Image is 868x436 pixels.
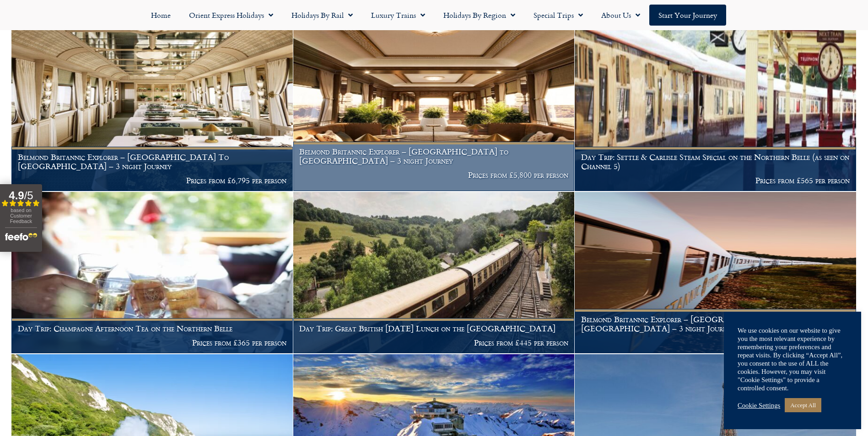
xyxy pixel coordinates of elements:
[299,324,568,333] h1: Day Trip: Great British [DATE] Lunch on the [GEOGRAPHIC_DATA]
[581,315,850,333] h1: Belmond Britannic Explorer – [GEOGRAPHIC_DATA] To [GEOGRAPHIC_DATA] – 3 night Journey
[293,192,575,354] a: Day Trip: Great British [DATE] Lunch on the [GEOGRAPHIC_DATA] Prices from £445 per person
[524,5,592,26] a: Special Trips
[299,147,568,165] h1: Belmond Britannic Explorer – [GEOGRAPHIC_DATA] to [GEOGRAPHIC_DATA] – 3 night Journey
[293,30,575,191] a: Belmond Britannic Explorer – [GEOGRAPHIC_DATA] to [GEOGRAPHIC_DATA] – 3 night Journey Prices from...
[180,5,282,26] a: Orient Express Holidays
[581,153,850,170] h1: Day Trip: Settle & Carlisle Steam Special on the Northern Belle (as seen on Channel 5)
[18,324,287,333] h1: Day Trip: Champagne Afternoon Tea on the Northern Belle
[282,5,362,26] a: Holidays by Rail
[581,176,850,185] p: Prices from £565 per person
[18,153,287,170] h1: Belmond Britannic Explorer – [GEOGRAPHIC_DATA] To [GEOGRAPHIC_DATA] – 3 night Journey
[11,192,293,354] a: Day Trip: Champagne Afternoon Tea on the Northern Belle Prices from £365 per person
[649,5,726,26] a: Start your Journey
[738,401,780,409] a: Cookie Settings
[18,176,287,185] p: Prices from £6,795 per person
[11,30,293,191] a: Belmond Britannic Explorer – [GEOGRAPHIC_DATA] To [GEOGRAPHIC_DATA] – 3 night Journey Prices from...
[785,398,821,412] a: Accept All
[299,338,568,347] p: Prices from £445 per person
[434,5,524,26] a: Holidays by Region
[142,5,180,26] a: Home
[575,30,857,191] a: Day Trip: Settle & Carlisle Steam Special on the Northern Belle (as seen on Channel 5) Prices fro...
[575,192,857,354] a: Belmond Britannic Explorer – [GEOGRAPHIC_DATA] To [GEOGRAPHIC_DATA] – 3 night Journey Prices from...
[18,338,287,347] p: Prices from £365 per person
[362,5,434,26] a: Luxury Trains
[5,5,863,26] nav: Menu
[581,338,850,347] p: Prices from £5,800 per person
[738,326,847,392] div: We use cookies on our website to give you the most relevant experience by remembering your prefer...
[299,170,568,180] p: Prices from £5,800 per person
[592,5,649,26] a: About Us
